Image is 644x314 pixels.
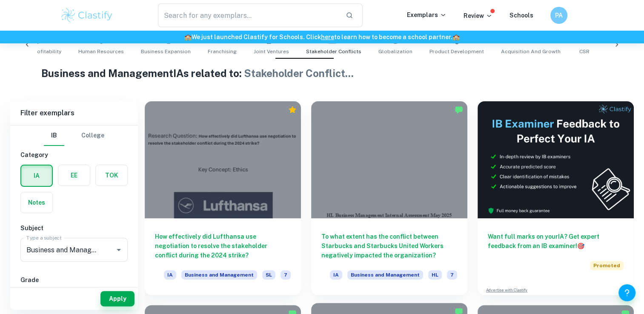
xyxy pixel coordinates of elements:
span: 🏫 [452,34,460,40]
h6: Grade [20,275,128,285]
button: Notes [21,192,52,213]
a: Want full marks on yourIA? Get expert feedback from an IB examiner!PromotedAdvertise with Clastify [478,101,634,295]
button: Apply [100,291,135,306]
label: Type a subject [26,234,62,241]
img: Thumbnail [478,101,634,218]
button: Help and Feedback [618,284,635,301]
span: Business and Management [347,270,423,280]
span: Human Resources [78,48,124,55]
h6: Category [20,150,128,160]
span: CSR [579,48,590,55]
a: How effectively did Lufthansa use negotiation to resolve the stakeholder conflict during the 2024... [145,101,301,295]
span: Promoted [590,261,624,270]
button: College [81,126,104,146]
button: IB [44,126,64,146]
span: Globalization [378,48,412,55]
span: Joint Ventures [254,48,289,55]
button: TOK [96,165,127,186]
img: Marked [455,106,463,114]
span: Stakeholder Conflicts [306,48,361,55]
h6: How effectively did Lufthansa use negotiation to resolve the stakeholder conflict during the 2024... [155,232,291,260]
h6: Want full marks on your IA ? Get expert feedback from an IB examiner! [488,232,624,251]
span: Business Expansion [141,48,191,55]
div: Filter type choice [44,126,104,146]
h6: We just launched Clastify for Schools. Click to learn how to become a school partner. [2,32,642,42]
a: here [321,34,334,40]
h6: PA [554,11,564,20]
button: IA [21,166,52,186]
p: Exemplars [407,10,447,20]
span: IA [330,270,342,280]
span: HL [428,270,442,280]
h6: Subject [20,223,128,233]
span: Product Development [429,48,484,55]
a: To what extent has the conflict between Starbucks and Starbucks United Workers negatively impacte... [311,101,467,295]
button: PA [550,7,567,24]
img: Clastify logo [60,7,114,24]
p: Review [464,11,492,20]
span: Business and Management [181,270,257,280]
h1: Business and Management IAs related to: [41,66,603,81]
span: 7 [280,270,291,280]
a: Schools [509,12,533,19]
span: 7 [447,270,457,280]
span: Franchising [208,48,237,55]
span: Stakeholder Conflict ... [244,67,354,79]
input: Search for any exemplars... [158,3,339,27]
h6: Filter exemplars [10,101,138,125]
button: EE [58,165,90,186]
span: IA [164,270,176,280]
span: 🎯 [577,243,584,249]
h6: To what extent has the conflict between Starbucks and Starbucks United Workers negatively impacte... [321,232,457,260]
a: Advertise with Clastify [486,287,527,293]
div: Premium [288,106,297,114]
span: SL [262,270,275,280]
span: Acquisition and Growth [501,48,561,55]
span: 🏫 [184,34,192,40]
button: Open [113,244,125,256]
